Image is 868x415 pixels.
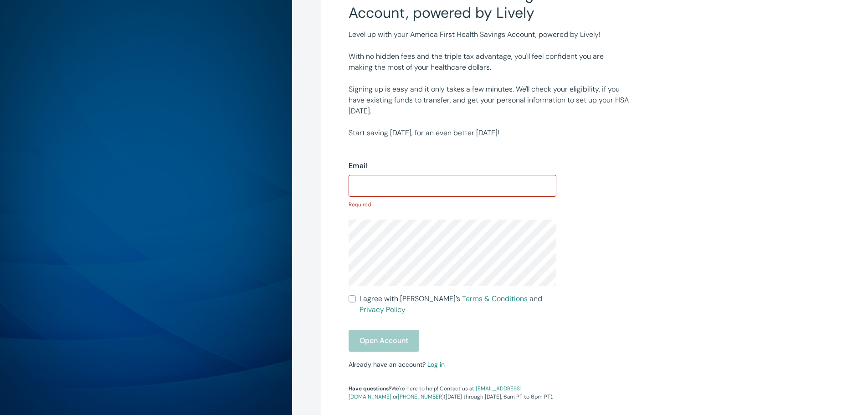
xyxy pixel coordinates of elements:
p: Signing up is easy and it only takes a few minutes. We'll check your eligibility, if you have exi... [349,84,629,117]
p: Level up with your America First Health Savings Account, powered by Lively! [349,29,629,40]
a: Privacy Policy [360,305,406,314]
a: Terms & Conditions [462,294,528,303]
small: Already have an account? [349,360,445,369]
p: Required [349,200,556,209]
label: Email [349,160,367,171]
p: With no hidden fees and the triple tax advantage, you'll feel confident you are making the most o... [349,51,629,73]
a: Log in [427,360,445,369]
span: I agree with [PERSON_NAME]’s and [360,293,556,315]
p: We're here to help! Contact us at or ([DATE] through [DATE], 6am PT to 6pm PT). [349,384,556,401]
p: Start saving [DATE], for an even better [DATE]! [349,128,629,138]
strong: Have questions? [349,385,391,392]
a: [PHONE_NUMBER] [398,393,444,400]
